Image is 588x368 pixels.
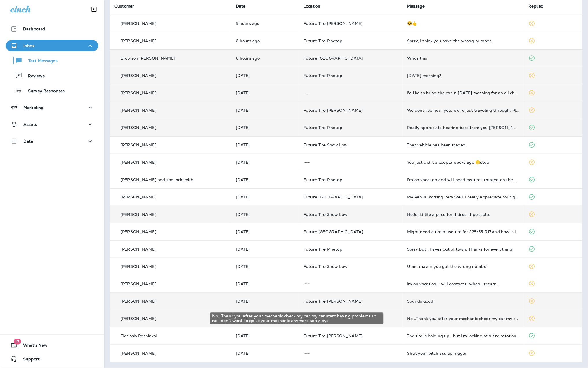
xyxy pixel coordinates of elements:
[121,125,156,130] p: [PERSON_NAME]
[304,299,363,304] span: Future Tire [PERSON_NAME]
[121,108,156,113] p: [PERSON_NAME]
[304,229,363,234] span: Future [GEOGRAPHIC_DATA]
[407,212,519,217] div: Hello, id like a price for 4 tires. If possible.
[236,212,294,217] p: Oct 3, 2025 02:16 PM
[407,247,519,251] div: Sorry but I haves out of town. Thanks for everything
[121,38,156,43] p: [PERSON_NAME]
[22,89,65,94] p: Survey Responses
[236,264,294,269] p: Oct 3, 2025 08:51 AM
[210,313,384,324] div: No...Thank you.after your mechanic check my car my car start having problems so no I don't want t...
[6,84,98,97] button: Survey Responses
[121,212,156,217] p: [PERSON_NAME]
[236,299,294,303] p: Oct 3, 2025 07:18 AM
[304,194,363,200] span: Future [GEOGRAPHIC_DATA]
[6,23,98,35] button: Dashboard
[407,125,519,130] div: Really appreciate hearing back from you Rex. Funds ran short but I will be returning for 2 new ti...
[6,135,98,147] button: Data
[528,3,543,9] span: Replied
[304,212,347,217] span: Future Tire Show Low
[23,122,37,127] p: Assets
[236,195,294,199] p: Oct 4, 2025 09:44 AM
[407,334,519,338] div: The tire is holding up.. but I'm looking at a tire rotation and maybe recheck the engine oil
[236,281,294,286] p: Oct 3, 2025 08:29 AM
[121,73,156,78] p: [PERSON_NAME]
[236,334,294,338] p: Oct 2, 2025 07:04 PM
[17,357,40,364] span: Support
[304,73,342,78] span: Future Tire Pinetop
[407,73,519,78] div: Tuesday morning?
[121,21,156,26] p: [PERSON_NAME]
[121,299,156,303] p: [PERSON_NAME]
[407,299,519,303] div: Sounds good
[236,38,294,43] p: Oct 6, 2025 07:42 AM
[304,142,347,148] span: Future Tire Show Low
[304,246,342,252] span: Future Tire Pinetop
[23,43,34,48] p: Inbox
[407,281,519,286] div: Im on vacation, I will contact u when I return.
[22,73,45,79] p: Reviews
[6,339,98,351] button: 17What's New
[407,351,519,356] div: Shut your bitch ass up nigger
[236,3,246,9] span: Date
[407,316,519,321] div: No...Thank you.after your mechanic check my car my car start having problems so no I don't want t...
[6,69,98,82] button: Reviews
[407,177,519,182] div: I'm on vacation and will need my tires rotated on the AUDI when I get back. Oil change, not sure ...
[304,3,320,9] span: Location
[121,316,156,321] p: [PERSON_NAME]
[121,229,156,234] p: [PERSON_NAME]
[121,334,157,338] p: Florinsia Peshlakai
[121,56,175,60] p: Browson [PERSON_NAME]
[304,38,342,43] span: Future Tire Pinetop
[407,143,519,147] div: That vehicle has been traded.
[236,56,294,60] p: Oct 6, 2025 07:40 AM
[407,21,519,26] div: 😎👍
[304,125,342,130] span: Future Tire Pinetop
[121,351,156,356] p: [PERSON_NAME]
[121,143,156,147] p: [PERSON_NAME]
[17,343,47,350] span: What's New
[6,40,98,51] button: Inbox
[407,229,519,234] div: Might need a tire a use tire for 225/55 R17 and how is it??
[236,351,294,356] p: Oct 2, 2025 03:33 PM
[304,264,347,269] span: Future Tire Show Low
[23,105,44,110] p: Marketing
[121,195,156,199] p: [PERSON_NAME]
[236,125,294,130] p: Oct 4, 2025 12:00 PM
[6,102,98,113] button: Marketing
[236,73,294,78] p: Oct 5, 2025 08:36 AM
[23,27,45,31] p: Dashboard
[121,91,156,95] p: [PERSON_NAME]
[407,108,519,113] div: We dont live near you, we're just traveling through. Please remove me from your list.
[407,38,519,43] div: Sorry, I think you have the wrong number.
[236,143,294,147] p: Oct 4, 2025 11:50 AM
[121,247,156,251] p: [PERSON_NAME]
[236,108,294,113] p: Oct 4, 2025 12:21 PM
[14,339,21,345] span: 17
[236,160,294,165] p: Oct 4, 2025 11:49 AM
[121,264,156,269] p: [PERSON_NAME]
[304,21,363,26] span: Future Tire [PERSON_NAME]
[304,56,363,61] span: Future [GEOGRAPHIC_DATA]
[407,3,425,9] span: Message
[236,229,294,234] p: Oct 3, 2025 09:15 AM
[236,21,294,26] p: Oct 6, 2025 08:08 AM
[304,177,342,182] span: Future Tire Pinetop
[304,333,363,338] span: Future Tire [PERSON_NAME]
[121,177,193,182] p: [PERSON_NAME] and son locksmith
[236,91,294,95] p: Oct 5, 2025 08:19 AM
[407,91,519,95] div: I'd like to bring the car in Monday morning for an oil change and tire rotation.
[6,119,98,130] button: Assets
[86,3,102,15] button: Collapse Sidebar
[23,58,58,64] p: Text Messages
[6,353,98,365] button: Support
[6,54,98,67] button: Text Messages
[407,56,519,60] div: Whos this
[121,281,156,286] p: [PERSON_NAME]
[236,177,294,182] p: Oct 4, 2025 11:14 AM
[121,160,156,165] p: [PERSON_NAME]
[114,3,134,9] span: Customer
[304,108,363,113] span: Future Tire [PERSON_NAME]
[236,247,294,251] p: Oct 3, 2025 08:55 AM
[407,195,519,199] div: My Van is working very well. I really appreciate Your great service!
[23,139,33,143] p: Data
